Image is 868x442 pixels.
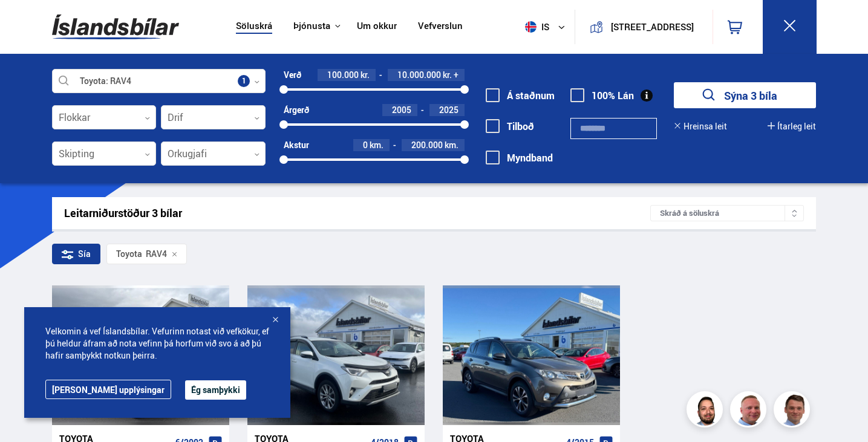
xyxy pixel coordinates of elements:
[608,22,697,32] button: [STREET_ADDRESS]
[486,152,553,163] label: Myndband
[486,121,534,132] label: Tilboð
[674,122,727,131] button: Hreinsa leit
[454,70,458,80] span: +
[768,122,816,131] button: Ítarleg leit
[116,249,167,259] span: RAV4
[732,393,768,429] img: siFngHWaQ9KaOqBr.png
[439,104,458,115] span: 2025
[650,205,804,221] div: Skráð á söluskrá
[357,21,397,33] a: Um okkur
[293,21,330,32] button: Þjónusta
[443,70,452,80] span: kr.
[236,21,272,33] a: Söluskrá
[363,139,368,151] span: 0
[52,7,179,47] img: G0Ugv5HjCgRt.svg
[525,21,537,33] img: svg+xml;base64,PHN2ZyB4bWxucz0iaHR0cDovL3d3dy53My5vcmcvMjAwMC9zdmciIHdpZHRoPSI1MTIiIGhlaWdodD0iNT...
[411,139,443,151] span: 200.000
[397,69,441,80] span: 10.000.000
[520,21,550,33] span: is
[486,90,555,101] label: Á staðnum
[775,393,812,429] img: FbJEzSuNWCJXmdc-.webp
[674,82,816,108] button: Sýna 3 bíla
[284,105,309,115] div: Árgerð
[284,70,301,80] div: Verð
[116,249,142,259] div: Toyota
[10,5,46,41] button: Opna LiveChat spjallviðmót
[520,9,575,45] button: is
[582,10,705,44] a: [STREET_ADDRESS]
[52,244,100,264] div: Sía
[284,140,309,150] div: Akstur
[185,380,246,400] button: Ég samþykki
[327,69,359,80] span: 100.000
[45,380,171,399] a: [PERSON_NAME] upplýsingar
[445,140,458,150] span: km.
[418,21,463,33] a: Vefverslun
[45,325,269,362] span: Velkomin á vef Íslandsbílar. Vefurinn notast við vefkökur, ef þú heldur áfram að nota vefinn þá h...
[688,393,725,429] img: nhp88E3Fdnt1Opn2.png
[392,104,411,115] span: 2005
[64,207,651,219] div: Leitarniðurstöður 3 bílar
[570,90,634,101] label: 100% Lán
[361,70,370,80] span: kr.
[370,140,383,150] span: km.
